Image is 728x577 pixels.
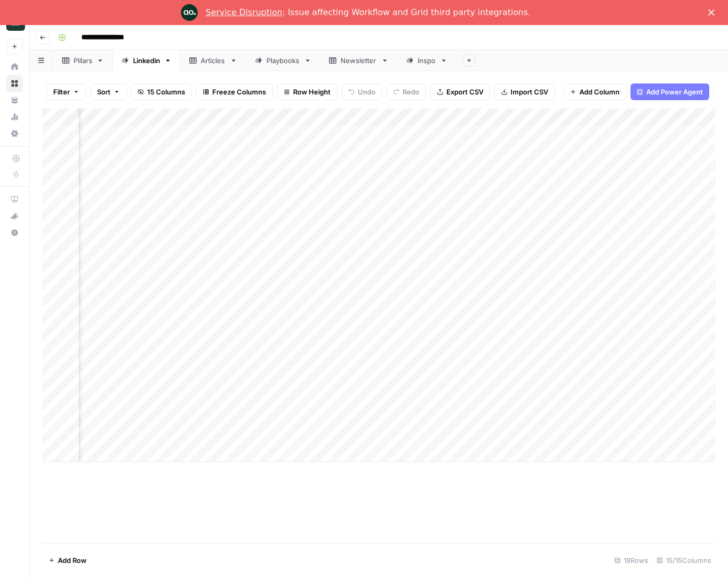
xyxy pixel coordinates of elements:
button: What's new? [6,208,23,224]
button: Redo [386,83,426,100]
span: Sort [97,87,111,97]
a: Articles [180,50,246,71]
a: AirOps Academy [6,191,23,208]
span: Add Column [579,87,620,97]
button: Help + Support [6,224,23,241]
span: 15 Columns [147,87,185,97]
button: Export CSV [430,83,490,100]
span: Redo [403,87,419,97]
a: Pillars [53,50,113,71]
span: Freeze Columns [212,87,266,97]
button: 15 Columns [131,83,192,100]
a: Newsletter [320,50,397,71]
a: Service Disruption [206,7,283,17]
div: 15/15 Columns [652,552,715,569]
button: Add Power Agent [630,83,709,100]
a: Linkedin [113,50,180,71]
div: Inspo [418,55,436,66]
button: Filter [46,83,86,100]
a: Browse [6,75,23,92]
a: Playbooks [246,50,320,71]
button: Import CSV [494,83,555,100]
a: Settings [6,125,23,142]
img: Profile image for Engineering [181,4,198,21]
span: Filter [53,87,70,97]
button: Undo [342,83,382,100]
a: Your Data [6,92,23,109]
button: Add Row [42,552,93,569]
a: Usage [6,109,23,125]
div: What's new? [7,208,22,224]
button: Add Column [563,83,626,100]
span: Undo [358,87,375,97]
div: Pillars [74,55,92,66]
span: Add Power Agent [646,87,703,97]
button: Sort [90,83,127,100]
div: Linkedin [133,55,160,66]
div: Newsletter [341,55,377,66]
span: Import CSV [511,87,548,97]
div: Articles [201,55,226,66]
button: Freeze Columns [196,83,273,100]
span: Export CSV [446,87,483,97]
a: Home [6,58,23,75]
div: Close [708,9,719,16]
span: Add Row [58,555,87,566]
div: Playbooks [266,55,300,66]
a: Inspo [397,50,456,71]
span: Row Height [293,87,331,97]
button: Row Height [277,83,337,100]
div: 18 Rows [610,552,652,569]
div: : Issue affecting Workflow and Grid third party integrations. [206,7,531,18]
